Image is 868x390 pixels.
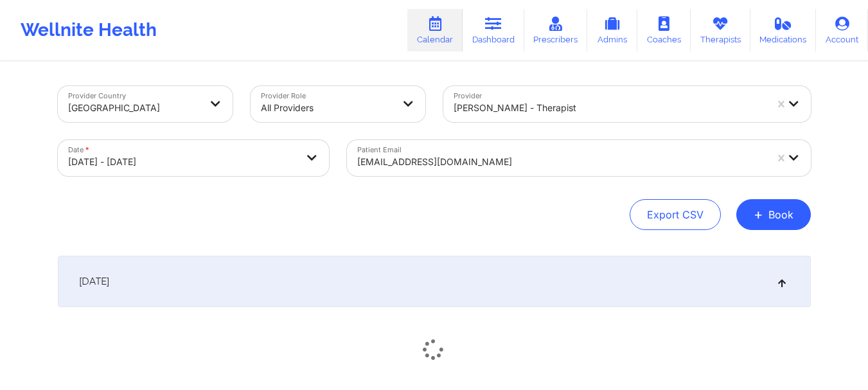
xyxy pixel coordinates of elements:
div: [DATE] - [DATE] [68,148,297,176]
a: Account [816,9,868,51]
a: Prescribers [524,9,588,51]
div: All Providers [261,94,393,122]
a: Therapists [691,9,750,51]
a: Calendar [407,9,463,51]
a: Admins [587,9,637,51]
div: [EMAIL_ADDRESS][DOMAIN_NAME] [357,148,766,176]
span: + [754,211,763,218]
span: [DATE] [79,275,109,288]
button: Export CSV [630,199,721,230]
div: [PERSON_NAME] - therapist [454,94,766,122]
a: Dashboard [463,9,524,51]
button: +Book [736,199,811,230]
a: Coaches [637,9,691,51]
div: [GEOGRAPHIC_DATA] [68,94,200,122]
a: Medications [750,9,817,51]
